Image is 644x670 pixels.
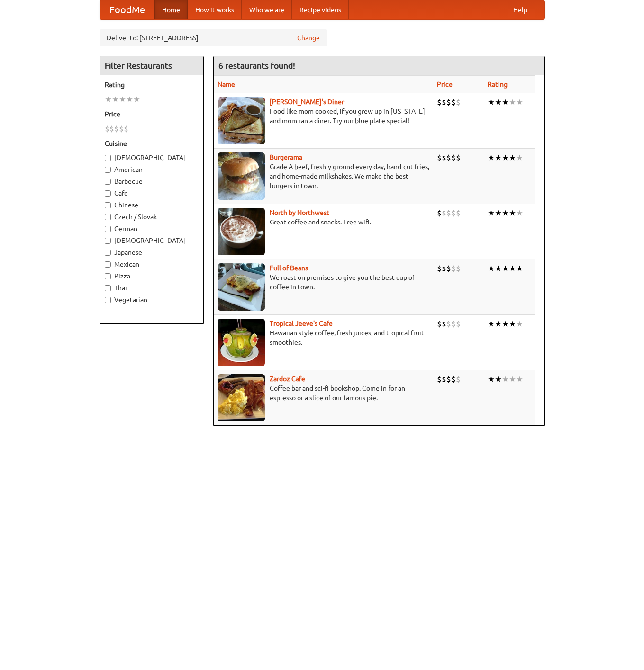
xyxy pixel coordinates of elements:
[488,319,495,329] li: ★
[509,152,516,163] li: ★
[218,328,429,347] p: Hawaiian style coffee, fresh juices, and tropical fruit smoothies.
[488,97,495,107] li: ★
[105,259,199,269] label: Mexican
[456,152,461,163] li: $
[270,264,308,272] b: Full of Beans
[437,263,442,274] li: $
[105,224,199,233] label: German
[105,188,199,198] label: Cafe
[456,319,461,329] li: $
[516,208,523,218] li: ★
[502,97,509,107] li: ★
[270,153,302,161] a: Burgerama
[297,33,320,43] a: Change
[516,374,523,384] li: ★
[437,152,442,163] li: $
[218,217,429,227] p: Great coffee and snacks. Free wifi.
[495,319,502,329] li: ★
[437,208,442,218] li: $
[292,0,349,19] a: Recipe videos
[456,208,461,218] li: $
[456,97,461,107] li: $
[105,261,111,268] input: Mexican
[105,297,111,303] input: Vegetarian
[242,0,292,19] a: Who we are
[488,374,495,384] li: ★
[218,263,265,311] img: beans.jpg
[105,200,199,210] label: Chinese
[105,236,199,245] label: [DEMOGRAPHIC_DATA]
[451,152,456,163] li: $
[270,375,305,383] a: Zardoz Cafe
[451,374,456,384] li: $
[437,319,442,329] li: $
[495,263,502,274] li: ★
[502,208,509,218] li: ★
[270,209,329,216] a: North by Northwest
[506,0,535,19] a: Help
[509,208,516,218] li: ★
[109,124,114,134] li: $
[105,80,199,89] h5: Rating
[446,208,451,218] li: $
[509,97,516,107] li: ★
[488,152,495,163] li: ★
[105,139,199,148] h5: Cuisine
[516,319,523,329] li: ★
[442,152,446,163] li: $
[218,61,295,70] ng-pluralize: 6 restaurants found!
[502,263,509,274] li: ★
[105,250,111,256] input: Japanese
[509,374,516,384] li: ★
[442,374,446,384] li: $
[516,97,523,107] li: ★
[119,124,124,134] li: $
[218,319,265,366] img: jeeves.jpg
[488,208,495,218] li: ★
[509,319,516,329] li: ★
[112,94,119,105] li: ★
[105,212,199,222] label: Czech / Slovak
[105,153,199,162] label: [DEMOGRAPHIC_DATA]
[218,152,265,200] img: burgerama.jpg
[446,374,451,384] li: $
[100,56,203,75] h4: Filter Restaurants
[105,238,111,244] input: [DEMOGRAPHIC_DATA]
[495,374,502,384] li: ★
[105,226,111,232] input: German
[105,214,111,220] input: Czech / Slovak
[105,273,111,279] input: Pizza
[270,98,344,106] b: [PERSON_NAME]'s Diner
[446,152,451,163] li: $
[442,319,446,329] li: $
[218,374,265,421] img: zardoz.jpg
[502,152,509,163] li: ★
[488,263,495,274] li: ★
[456,263,461,274] li: $
[133,94,140,105] li: ★
[105,109,199,119] h5: Price
[218,107,429,125] p: Food like mom cooked, if you grew up in [US_STATE] and mom ran a diner. Try our blue plate special!
[488,80,508,88] a: Rating
[270,320,333,327] a: Tropical Jeeve's Cafe
[218,273,429,292] p: We roast on premises to give you the best cup of coffee in town.
[126,94,133,105] li: ★
[218,80,235,88] a: Name
[442,263,446,274] li: $
[188,0,242,19] a: How it works
[105,167,111,173] input: American
[451,319,456,329] li: $
[105,271,199,281] label: Pizza
[437,80,453,88] a: Price
[437,374,442,384] li: $
[509,263,516,274] li: ★
[451,263,456,274] li: $
[218,162,429,190] p: Grade A beef, freshly ground every day, hand-cut fries, and home-made milkshakes. We make the bes...
[105,285,111,291] input: Thai
[495,97,502,107] li: ★
[119,94,126,105] li: ★
[502,319,509,329] li: ★
[495,152,502,163] li: ★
